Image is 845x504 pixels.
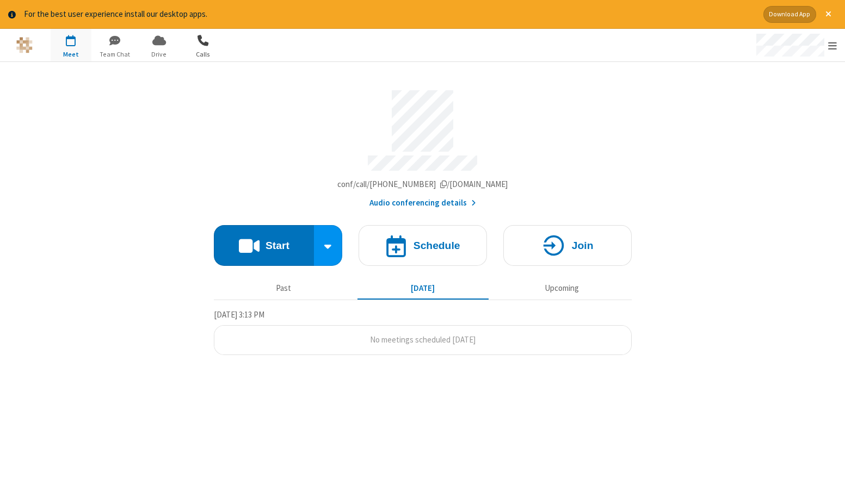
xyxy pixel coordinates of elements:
span: Meet [51,49,91,59]
span: No meetings scheduled [DATE] [370,334,476,345]
h4: Start [266,240,289,251]
span: Copy my meeting room link [337,179,508,189]
button: Upcoming [496,278,627,299]
iframe: Chat [818,476,837,496]
div: For the best user experience install our desktop apps. [24,8,755,21]
button: Schedule [359,225,487,266]
button: Download App [763,6,816,23]
button: Close alert [820,6,837,23]
button: Start [214,225,314,266]
section: Account details [214,82,632,209]
span: Drive [139,49,180,59]
div: Start conference options [314,225,342,266]
section: Today's Meetings [214,308,632,355]
span: Team Chat [95,49,135,59]
div: Open menu [746,29,845,61]
button: Audio conferencing details [369,197,476,209]
h4: Join [572,240,594,251]
span: Calls [183,49,224,59]
span: [DATE] 3:13 PM [214,309,264,320]
button: Past [218,278,349,299]
h4: Schedule [414,240,460,251]
button: Logo [4,29,45,61]
img: iotum.​ucaas.​tech [16,37,33,53]
button: [DATE] [357,278,488,299]
button: Join [503,225,632,266]
button: Copy my meeting room linkCopy my meeting room link [337,178,508,191]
